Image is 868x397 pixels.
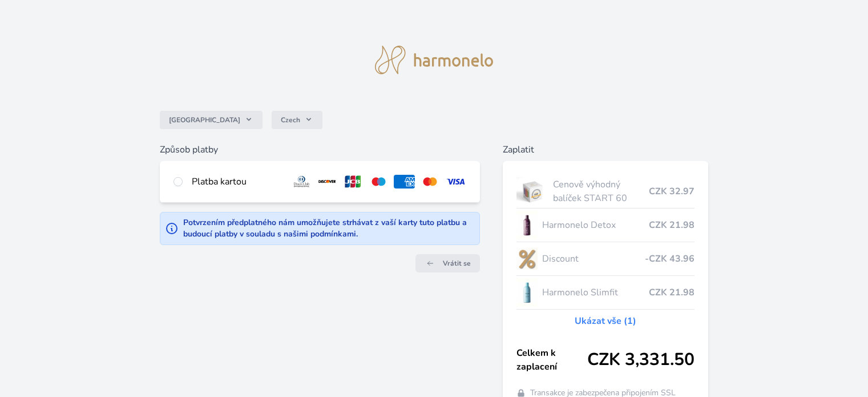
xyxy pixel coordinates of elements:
a: Ukázat vše (1) [575,314,636,328]
span: Vrátit se [443,259,471,268]
img: amex.svg [394,175,415,189]
span: Cenově výhodný balíček START 60 [553,178,648,205]
span: CZK 21.98 [649,286,695,299]
img: mc.svg [419,175,441,189]
span: Discount [542,252,644,266]
button: [GEOGRAPHIC_DATA] [160,111,263,129]
span: CZK 32.97 [649,185,695,198]
span: Czech [281,115,300,125]
span: CZK 21.98 [649,218,695,232]
img: diners.svg [291,175,312,189]
button: Czech [272,111,322,129]
span: [GEOGRAPHIC_DATA] [169,115,240,125]
img: discover.svg [317,175,338,189]
span: Harmonelo Slimfit [542,286,648,299]
h6: Způsob platby [160,143,479,157]
span: CZK 3,331.50 [587,350,695,370]
img: maestro.svg [368,175,389,189]
div: Potvrzením předplatného nám umožňujete strhávat z vaší karty tuto platbu a budoucí platby v soula... [183,217,474,240]
span: -CZK 43.96 [645,252,695,266]
img: SLIMFIT_se_stinem_x-lo.jpg [516,278,538,307]
img: start.jpg [516,177,549,206]
a: Vrátit se [415,254,480,272]
img: jcb.svg [342,175,364,189]
img: logo.svg [375,46,494,74]
span: Celkem k zaplacení [516,346,587,374]
h6: Zaplatit [503,143,708,157]
img: DETOX_se_stinem_x-lo.jpg [516,211,538,239]
span: Harmonelo Detox [542,218,648,232]
img: visa.svg [445,175,466,189]
div: Platba kartou [192,175,282,189]
img: discount-lo.png [516,244,538,273]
